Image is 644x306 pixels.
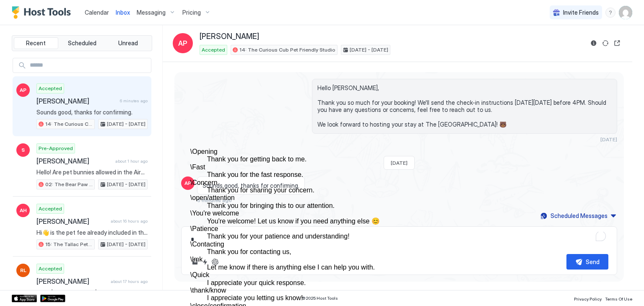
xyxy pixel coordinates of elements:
[39,265,62,272] span: Accepted
[239,46,335,54] span: 14: The Curious Cub Pet Friendly Studio
[39,85,62,92] span: Accepted
[116,8,130,17] a: Inbox
[107,181,145,188] span: [DATE] - [DATE]
[182,9,201,16] span: Pricing
[106,37,150,49] button: Unread
[612,38,622,48] button: Open reservation
[184,179,191,187] span: AP
[39,145,73,152] span: Pre-Approved
[115,158,148,164] span: about 1 hour ago
[200,32,259,41] span: [PERSON_NAME]
[137,9,166,16] span: Messaging
[36,97,117,105] span: [PERSON_NAME]
[45,181,93,188] span: 02: The Bear Paw Pet Friendly King Studio
[45,120,93,128] span: 14: The Curious Cub Pet Friendly Studio
[605,294,632,303] a: Terms Of Use
[317,84,612,128] span: Hello [PERSON_NAME], Thank you so much for your booking! We'll send the check-in instructions [DA...
[111,279,148,284] span: about 17 hours ago
[574,296,602,301] span: Privacy Policy
[39,205,62,213] span: Accepted
[36,289,148,296] span: Hello [PERSON_NAME], Thank you so much for your booking! We'll send the check-in instructions on ...
[600,38,610,48] button: Sync reservation
[20,207,27,214] span: AH
[539,210,617,221] button: Scheduled Messages
[85,8,109,17] a: Calendar
[26,39,46,47] span: Recent
[68,39,96,47] span: Scheduled
[12,295,37,302] a: App Store
[12,35,152,51] div: tab-group
[619,6,632,19] div: User profile
[566,254,608,270] button: Send
[574,294,602,303] a: Privacy Policy
[45,241,93,248] span: 15: The Tallac Pet Friendly Studio
[21,146,25,154] span: S
[40,295,65,302] a: Google Play Store
[118,39,138,47] span: Unread
[600,136,617,143] span: [DATE]
[551,211,608,220] div: Scheduled Messages
[36,217,107,226] span: [PERSON_NAME]
[202,46,225,54] span: Accepted
[36,229,148,236] span: Hi👋 is the pet fee already included in this ?
[107,120,145,128] span: [DATE] - [DATE]
[586,257,600,266] div: Send
[589,38,599,48] button: Reservation information
[36,157,112,165] span: [PERSON_NAME]
[60,37,104,49] button: Scheduled
[178,38,187,48] span: AP
[12,6,75,19] a: Host Tools Logo
[20,86,26,94] span: AP
[107,241,145,248] span: [DATE] - [DATE]
[563,9,599,16] span: Invite Friends
[26,58,151,73] input: Input Field
[20,267,26,274] span: RL
[111,218,148,224] span: about 16 hours ago
[36,169,148,176] span: Hello! Are pet bunnies allowed in the Airbnb?
[350,46,388,54] span: [DATE] - [DATE]
[36,109,148,116] span: Sounds good, thanks for confirming.
[120,98,148,104] span: 6 minutes ago
[85,9,109,16] span: Calendar
[116,9,130,16] span: Inbox
[605,8,615,18] div: menu
[14,37,58,49] button: Recent
[605,296,632,301] span: Terms Of Use
[36,277,107,285] span: [PERSON_NAME]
